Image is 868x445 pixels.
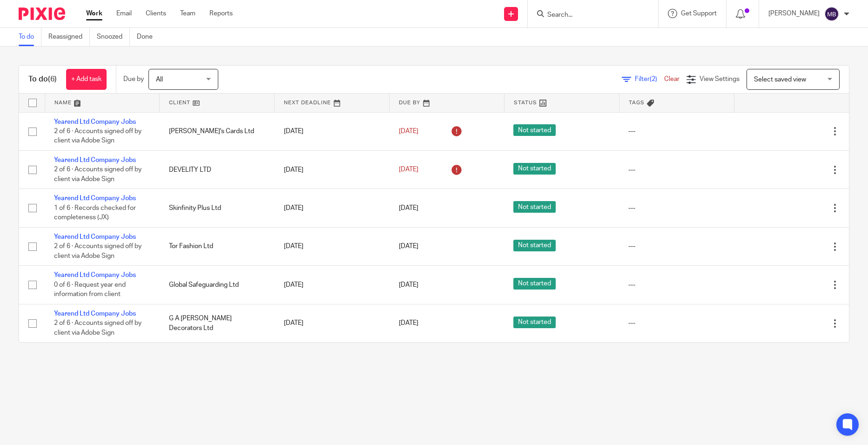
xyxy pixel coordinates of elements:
[628,165,725,175] div: ---
[513,124,556,136] span: Not started
[54,282,126,298] span: 0 of 6 · Request year end information from client
[19,28,41,46] a: To do
[86,9,102,18] a: Work
[275,227,390,265] td: [DATE]
[275,304,390,342] td: [DATE]
[146,9,166,18] a: Clients
[513,278,556,290] span: Not started
[48,28,90,46] a: Reassigned
[54,272,136,278] a: Yearend Ltd Company Jobs
[160,227,275,265] td: Tor Fashion Ltd
[768,9,820,18] p: [PERSON_NAME]
[399,282,418,288] span: [DATE]
[209,9,233,18] a: Reports
[28,74,57,84] h1: To do
[160,112,275,150] td: [PERSON_NAME]'s Cards Ltd
[275,112,390,150] td: [DATE]
[399,243,418,250] span: [DATE]
[513,317,556,328] span: Not started
[628,280,725,290] div: ---
[66,69,107,90] a: + Add task
[664,76,680,82] a: Clear
[399,320,418,327] span: [DATE]
[54,205,136,221] span: 1 of 6 · Records checked for completeness (JX)
[48,75,57,83] span: (6)
[399,205,418,211] span: [DATE]
[754,76,806,83] span: Select saved view
[54,195,136,202] a: Yearend Ltd Company Jobs
[123,74,144,84] p: Due by
[54,320,141,336] span: 2 of 6 · Accounts signed off by client via Adobe Sign
[513,201,556,213] span: Not started
[681,10,717,17] span: Get Support
[19,7,65,20] img: Pixie
[824,7,839,21] img: svg%3E
[160,266,275,304] td: Global Safeguarding Ltd
[97,28,130,46] a: Snoozed
[180,9,195,18] a: Team
[399,167,418,173] span: [DATE]
[54,119,136,125] a: Yearend Ltd Company Jobs
[546,11,630,20] input: Search
[628,318,725,328] div: ---
[156,76,163,83] span: All
[399,128,418,135] span: [DATE]
[54,243,141,259] span: 2 of 6 · Accounts signed off by client via Adobe Sign
[54,157,136,163] a: Yearend Ltd Company Jobs
[54,310,136,317] a: Yearend Ltd Company Jobs
[160,150,275,189] td: DEVELITY LTD
[54,128,141,144] span: 2 of 6 · Accounts signed off by client via Adobe Sign
[629,100,645,105] span: Tags
[54,167,141,183] span: 2 of 6 · Accounts signed off by client via Adobe Sign
[116,9,132,18] a: Email
[275,189,390,227] td: [DATE]
[628,242,725,251] div: ---
[160,304,275,342] td: G A [PERSON_NAME] Decorators Ltd
[137,28,160,46] a: Done
[628,203,725,213] div: ---
[275,150,390,189] td: [DATE]
[635,76,664,82] span: Filter
[160,189,275,227] td: Skinfinity Plus Ltd
[513,240,556,251] span: Not started
[700,76,740,82] span: View Settings
[628,127,725,136] div: ---
[275,266,390,304] td: [DATE]
[650,76,657,82] span: (2)
[513,163,556,175] span: Not started
[54,234,136,240] a: Yearend Ltd Company Jobs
